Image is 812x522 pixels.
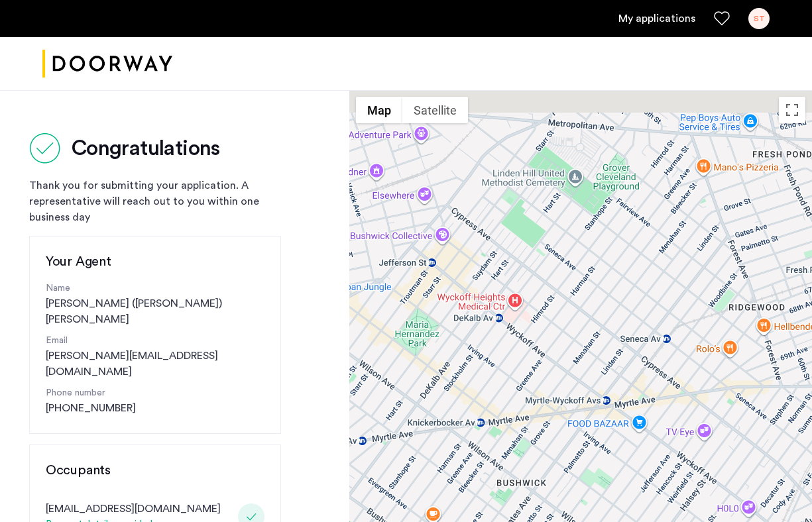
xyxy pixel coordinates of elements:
p: Phone number [46,386,264,400]
div: [PERSON_NAME] ([PERSON_NAME]) [PERSON_NAME] [46,282,264,327]
div: [EMAIL_ADDRESS][DOMAIN_NAME] [46,501,221,517]
h2: Congratulations [72,135,220,162]
div: ST [748,8,770,29]
a: [PERSON_NAME][EMAIL_ADDRESS][DOMAIN_NAME] [46,348,264,380]
p: Email [46,334,264,348]
a: My application [618,11,695,26]
a: [PHONE_NUMBER] [46,400,136,416]
button: Show satellite imagery [402,97,468,123]
a: Favorites [714,11,730,26]
img: logo [42,39,172,89]
button: Show street map [356,97,402,123]
h3: Your Agent [46,252,264,271]
a: Cazamio logo [42,39,172,89]
p: Name [46,282,264,295]
button: Toggle fullscreen view [779,97,805,123]
iframe: chat widget [756,469,799,509]
h3: Occupants [46,461,264,480]
div: Thank you for submitting your application. A representative will reach out to you within one busi... [29,178,281,225]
